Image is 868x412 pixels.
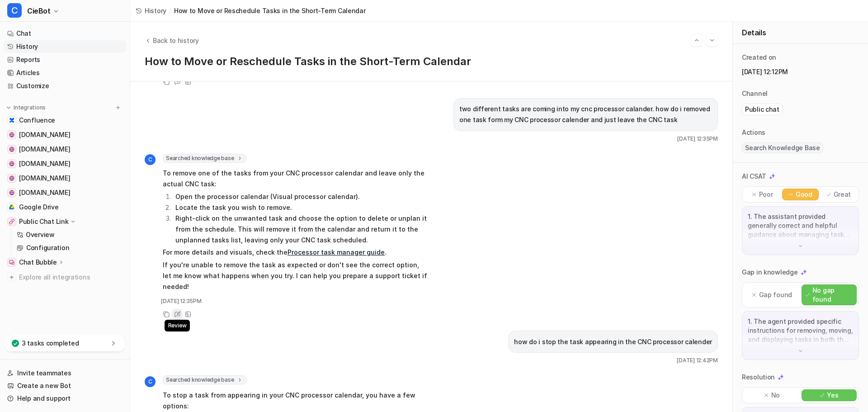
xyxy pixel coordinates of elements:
[514,336,712,347] p: how do i stop the task appearing in the CNC processor calender
[459,104,712,125] p: two different tasks are coming into my cnc processor calander. how do i removed one task form my ...
[26,243,69,252] p: Configuration
[19,258,57,267] p: Chat Bubble
[691,34,703,46] button: Go to previous session
[163,390,427,412] p: To stop a task from appearing in your CNC processor calendar, you have a few options:
[145,55,718,68] h1: How to Move or Reschedule Tasks in the Short-Term Calendar
[759,190,773,199] p: Poor
[796,190,812,199] p: Good
[797,243,804,249] img: down-arrow
[771,391,780,400] p: No
[742,373,775,382] p: Resolution
[9,147,14,152] img: cieblink.com
[9,190,14,195] img: software.ciemetric.com
[19,159,70,168] span: [DOMAIN_NAME]
[733,22,868,44] div: Details
[27,5,51,17] span: CieBot
[4,379,126,392] a: Create a new Bot
[4,53,126,66] a: Reports
[4,143,126,156] a: cieblink.com[DOMAIN_NAME]
[9,204,14,210] img: Google Drive
[161,297,202,305] span: [DATE] 12:35PM
[19,188,70,197] span: [DOMAIN_NAME]
[163,247,427,258] p: For more details and visuals, check the .
[677,356,718,365] span: [DATE] 12:42PM
[19,116,55,125] span: Confluence
[4,128,126,141] a: cienapps.com[DOMAIN_NAME]
[19,217,69,226] p: Public Chat Link
[145,36,199,45] button: Back to history
[163,154,246,163] span: Searched knowledge base
[4,27,126,40] a: Chat
[748,317,853,344] p: 1. The agent provided specific instructions for removing, moving, and displaying tasks in both th...
[288,248,385,256] a: Processor task manager guide
[173,213,427,246] li: Right-click on the unwanted task and choose the option to delete or unplan it from the schedule. ...
[742,89,768,98] p: Channel
[709,36,715,44] img: Next session
[742,172,766,181] p: AI CSAT
[693,36,700,44] img: Previous session
[4,103,48,112] button: Integrations
[742,67,859,76] p: [DATE] 12:12PM
[745,105,779,114] p: Public chat
[145,376,156,387] span: C
[4,367,126,379] a: Invite teammates
[4,392,126,405] a: Help and support
[7,3,22,18] span: C
[742,268,798,277] p: Gap in knowledge
[742,142,823,153] span: Search Knowledge Base
[19,203,59,212] span: Google Drive
[22,339,79,348] p: 3 tasks completed
[174,6,366,15] span: How to Move or Reschedule Tasks in the Short-Term Calendar
[748,212,853,239] p: 1. The assistant provided generally correct and helpful guidance about managing tasks in both the...
[163,260,427,292] p: If you're unable to remove the task as expected or don't see the correct option, let me know what...
[163,168,427,189] p: To remove one of the tasks from your CNC processor calendar and leave only the actual CNC task:
[827,391,838,400] p: Yes
[742,128,765,137] p: Actions
[797,348,804,354] img: down-arrow
[4,40,126,53] a: History
[4,66,126,79] a: Articles
[4,172,126,185] a: ciemetric.com[DOMAIN_NAME]
[4,80,126,92] a: Customize
[4,186,126,199] a: software.ciemetric.com[DOMAIN_NAME]
[9,219,14,224] img: Public Chat Link
[9,260,14,265] img: Chat Bubble
[145,154,156,165] span: C
[19,270,123,284] span: Explore all integrations
[4,114,126,127] a: ConfluenceConfluence
[5,104,12,111] img: expand menu
[19,145,70,154] span: [DOMAIN_NAME]
[9,132,14,137] img: cienapps.com
[759,290,792,299] p: Gap found
[834,190,851,199] p: Great
[13,242,126,254] a: Configuration
[26,230,55,239] p: Overview
[165,320,190,331] span: Review
[115,104,121,111] img: menu_add.svg
[706,34,718,46] button: Go to next session
[19,174,70,183] span: [DOMAIN_NAME]
[9,175,14,181] img: ciemetric.com
[4,157,126,170] a: app.cieblink.com[DOMAIN_NAME]
[14,104,46,111] p: Integrations
[9,118,14,123] img: Confluence
[153,36,199,45] span: Back to history
[169,6,171,15] span: /
[9,161,14,166] img: app.cieblink.com
[145,6,166,15] span: History
[4,201,126,213] a: Google DriveGoogle Drive
[812,286,853,304] p: No gap found
[136,6,166,15] a: History
[173,191,427,202] li: Open the processor calendar (Visual processor calendar).
[742,53,776,62] p: Created on
[677,135,718,143] span: [DATE] 12:35PM
[173,202,427,213] li: Locate the task you wish to remove.
[4,271,126,284] a: Explore all integrations
[13,228,126,241] a: Overview
[7,273,16,282] img: explore all integrations
[19,130,70,139] span: [DOMAIN_NAME]
[163,375,246,384] span: Searched knowledge base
